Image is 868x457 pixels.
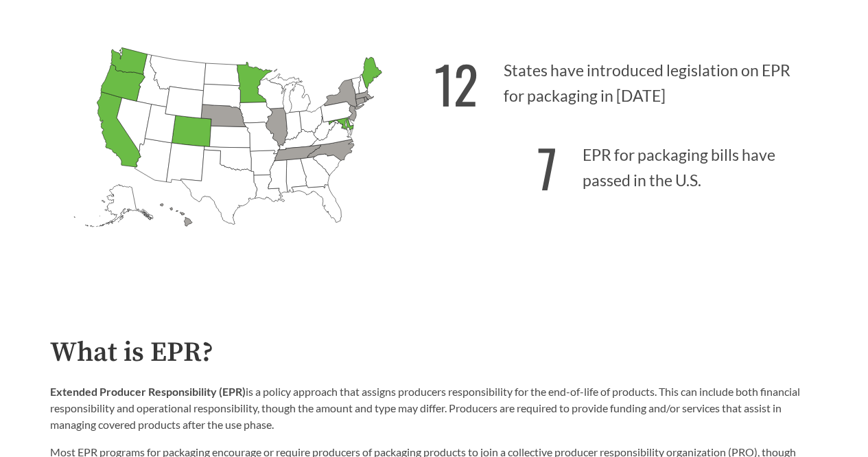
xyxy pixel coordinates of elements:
strong: 12 [434,45,478,122]
p: EPR for packaging bills have passed in the U.S. [434,122,819,206]
p: is a policy approach that assigns producers responsibility for the end-of-life of products. This ... [50,383,819,433]
p: States have introduced legislation on EPR for packaging in [DATE] [434,37,819,122]
h2: What is EPR? [50,337,819,368]
strong: 7 [537,129,557,205]
strong: Extended Producer Responsibility (EPR) [50,385,246,398]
